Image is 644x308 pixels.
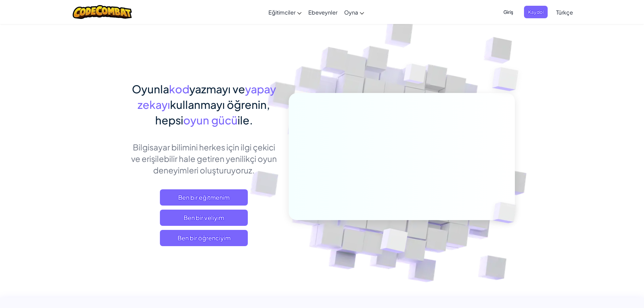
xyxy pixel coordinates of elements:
[238,113,253,127] span: ile.
[499,6,517,18] button: Giriş
[391,50,439,101] img: Overlap cubes
[183,113,238,127] span: oyun gücü
[305,3,341,21] a: Ebeveynler
[479,51,537,108] img: Overlap cubes
[160,230,248,246] button: Ben bir öğrenciyim
[169,82,189,96] span: kod
[155,98,270,127] span: kullanmayı öğrenin, hepsi
[341,3,367,21] a: Oyna
[189,82,245,96] span: yazmayı ve
[132,82,169,96] span: Oyunla
[265,3,305,21] a: Eğitimciler
[556,9,573,16] span: Türkçe
[553,3,576,21] a: Türkçe
[129,141,279,176] p: Bilgisayar bilimini herkes için ilgi çekici ve erişilebilir hale getiren yenilikçi oyun deneyimle...
[524,6,548,18] button: Kaydol
[268,9,295,16] span: Eğitimciler
[73,5,132,19] img: CodeCombat logo
[481,188,532,237] img: Overlap cubes
[344,9,358,16] span: Oyna
[160,189,248,206] a: Ben bir eğitmenim
[363,214,424,270] img: Overlap cubes
[160,210,248,226] a: Ben bir veliyim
